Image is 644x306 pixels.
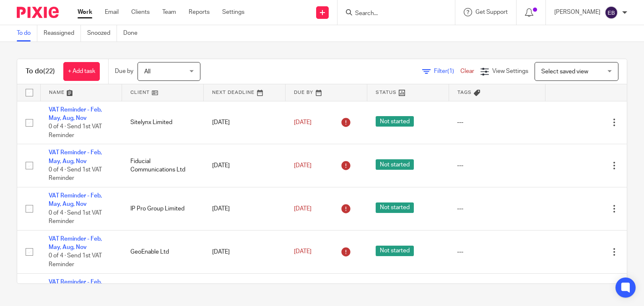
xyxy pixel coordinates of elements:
[457,248,537,256] div: ---
[457,90,472,95] span: Tags
[17,7,59,18] img: Pixie
[144,69,151,75] span: All
[554,8,600,16] p: [PERSON_NAME]
[492,68,528,74] span: View Settings
[122,144,204,187] td: Fiducial Communications Ltd
[131,8,150,16] a: Clients
[605,6,618,19] img: svg%3E
[87,25,117,41] a: Snoozed
[294,119,312,125] span: [DATE]
[43,68,55,75] span: (22)
[222,8,244,16] a: Settings
[457,205,537,213] div: ---
[26,67,55,76] h1: To do
[294,163,312,169] span: [DATE]
[376,159,414,170] span: Not started
[354,10,430,18] input: Search
[457,161,537,170] div: ---
[204,187,286,231] td: [DATE]
[49,167,102,182] span: 0 of 4 · Send 1st VAT Reminder
[122,230,204,273] td: GeoEnable Ltd
[122,187,204,231] td: IP Pro Group Limited
[49,193,102,207] a: VAT Reminder - Feb, May, Aug, Nov
[122,101,204,144] td: Sitelynx Limited
[49,236,102,250] a: VAT Reminder - Feb, May, Aug, Nov
[49,279,102,293] a: VAT Reminder - Feb, May, Aug, Nov
[63,62,100,81] a: + Add task
[460,68,474,74] a: Clear
[457,118,537,127] div: ---
[17,25,37,41] a: To do
[204,101,286,144] td: [DATE]
[447,68,454,74] span: (1)
[376,116,414,127] span: Not started
[49,253,102,268] span: 0 of 4 · Send 1st VAT Reminder
[541,69,588,75] span: Select saved view
[162,8,176,16] a: Team
[294,206,312,212] span: [DATE]
[204,144,286,187] td: [DATE]
[115,67,133,75] p: Due by
[49,150,102,164] a: VAT Reminder - Feb, May, Aug, Nov
[376,246,414,256] span: Not started
[78,8,92,16] a: Work
[189,8,210,16] a: Reports
[294,249,312,255] span: [DATE]
[434,68,460,74] span: Filter
[475,9,508,15] span: Get Support
[49,124,102,138] span: 0 of 4 · Send 1st VAT Reminder
[44,25,81,41] a: Reassigned
[105,8,119,16] a: Email
[49,107,102,121] a: VAT Reminder - Feb, May, Aug, Nov
[204,230,286,273] td: [DATE]
[123,25,144,41] a: Done
[376,202,414,213] span: Not started
[49,210,102,225] span: 0 of 4 · Send 1st VAT Reminder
